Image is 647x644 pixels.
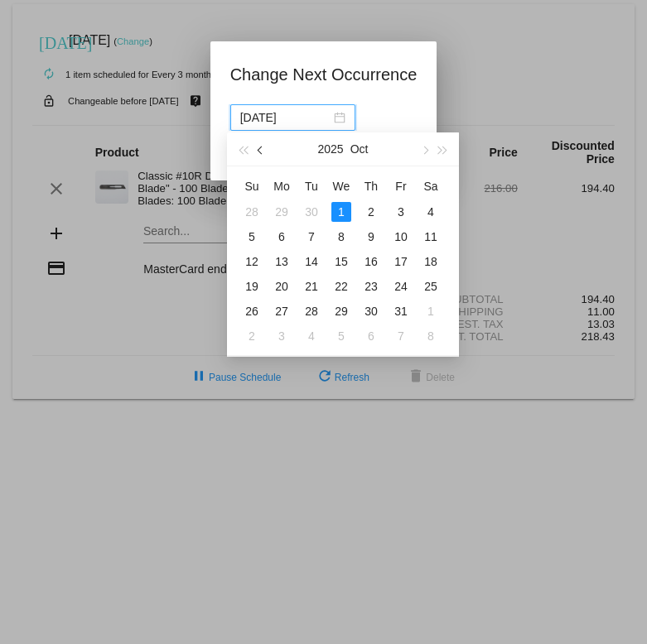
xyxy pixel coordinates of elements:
[361,252,381,272] div: 16
[416,224,446,249] td: 10/11/2025
[272,227,292,247] div: 6
[361,326,381,346] div: 6
[416,249,446,274] td: 10/18/2025
[356,173,386,199] th: Thu
[391,202,411,222] div: 3
[240,108,331,127] input: Select date
[242,252,262,272] div: 12
[272,252,292,272] div: 13
[326,199,356,224] td: 10/1/2025
[350,132,369,166] button: Oct
[391,276,411,296] div: 24
[242,202,262,222] div: 28
[242,301,262,321] div: 26
[434,132,452,166] button: Next year (Control + right)
[234,132,252,166] button: Last year (Control + left)
[230,61,418,88] h1: Change Next Occurrence
[242,227,262,247] div: 5
[331,252,351,272] div: 15
[326,324,356,348] td: 11/5/2025
[416,274,446,299] td: 10/25/2025
[237,224,267,249] td: 10/5/2025
[267,199,297,224] td: 9/29/2025
[415,132,433,166] button: Next month (PageDown)
[331,326,351,346] div: 5
[272,326,292,346] div: 3
[356,199,386,224] td: 10/2/2025
[421,202,441,222] div: 4
[421,252,441,272] div: 18
[421,276,441,296] div: 25
[318,132,344,166] button: 2025
[297,249,326,274] td: 10/14/2025
[237,299,267,324] td: 10/26/2025
[297,224,326,249] td: 10/7/2025
[391,227,411,247] div: 10
[386,173,416,199] th: Fri
[242,276,262,296] div: 19
[272,301,292,321] div: 27
[302,252,321,272] div: 14
[326,173,356,199] th: Wed
[361,276,381,296] div: 23
[421,301,441,321] div: 1
[302,301,321,321] div: 28
[237,199,267,224] td: 9/28/2025
[386,224,416,249] td: 10/10/2025
[297,274,326,299] td: 10/21/2025
[356,324,386,348] td: 11/6/2025
[361,227,381,247] div: 9
[267,173,297,199] th: Mon
[421,227,441,247] div: 11
[416,299,446,324] td: 11/1/2025
[302,276,321,296] div: 21
[267,249,297,274] td: 10/13/2025
[252,132,270,166] button: Previous month (PageUp)
[237,274,267,299] td: 10/19/2025
[326,249,356,274] td: 10/15/2025
[267,324,297,348] td: 11/3/2025
[386,249,416,274] td: 10/17/2025
[386,299,416,324] td: 10/31/2025
[297,299,326,324] td: 10/28/2025
[361,301,381,321] div: 30
[326,299,356,324] td: 10/29/2025
[237,173,267,199] th: Sun
[386,324,416,348] td: 11/7/2025
[267,299,297,324] td: 10/27/2025
[356,274,386,299] td: 10/23/2025
[297,173,326,199] th: Tue
[391,326,411,346] div: 7
[326,224,356,249] td: 10/8/2025
[302,227,321,247] div: 7
[386,199,416,224] td: 10/3/2025
[302,326,321,346] div: 4
[356,224,386,249] td: 10/9/2025
[302,202,321,222] div: 30
[267,274,297,299] td: 10/20/2025
[391,301,411,321] div: 31
[416,199,446,224] td: 10/4/2025
[331,276,351,296] div: 22
[361,202,381,222] div: 2
[237,249,267,274] td: 10/12/2025
[356,299,386,324] td: 10/30/2025
[326,274,356,299] td: 10/22/2025
[272,276,292,296] div: 20
[386,274,416,299] td: 10/24/2025
[331,227,351,247] div: 8
[267,224,297,249] td: 10/6/2025
[242,326,262,346] div: 2
[391,252,411,272] div: 17
[421,326,441,346] div: 8
[416,173,446,199] th: Sat
[356,249,386,274] td: 10/16/2025
[416,324,446,348] td: 11/8/2025
[297,324,326,348] td: 11/4/2025
[331,202,351,222] div: 1
[331,301,351,321] div: 29
[272,202,292,222] div: 29
[237,324,267,348] td: 11/2/2025
[297,199,326,224] td: 9/30/2025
